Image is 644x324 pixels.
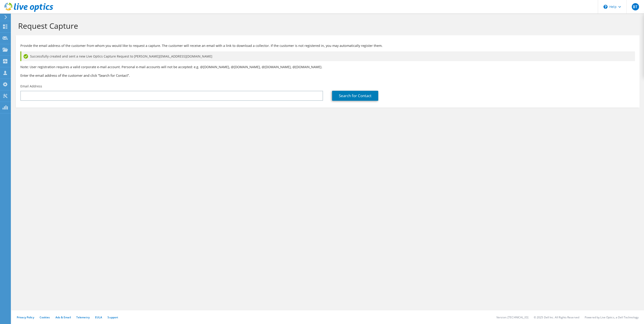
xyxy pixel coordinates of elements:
h1: Request Capture [18,21,635,31]
a: Privacy Policy [17,315,34,319]
a: Support [108,315,118,319]
li: Powered by Live Optics, a Dell Technology [585,315,639,319]
a: Telemetry [76,315,90,319]
span: BT [632,3,639,10]
h3: Enter the email address of the customer and click “Search for Contact”. [20,73,635,78]
li: Version: [TECHNICAL_ID] [496,315,528,319]
a: Ads & Email [55,315,71,319]
a: Cookies [40,315,50,319]
a: EULA [95,315,102,319]
label: Email Address [20,84,42,89]
a: Search for Contact [332,91,378,101]
p: Provide the email address of the customer from whom you would like to request a capture. The cust... [20,43,635,48]
p: Note: User registration requires a valid corporate e-mail account. Personal e-mail accounts will ... [20,65,635,70]
li: © 2025 Dell Inc. All Rights Reserved [534,315,579,319]
span: Successfully created and sent a new Live Optics Capture Request to [PERSON_NAME][EMAIL_ADDRESS][D... [30,54,212,59]
svg: \n [603,5,608,9]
